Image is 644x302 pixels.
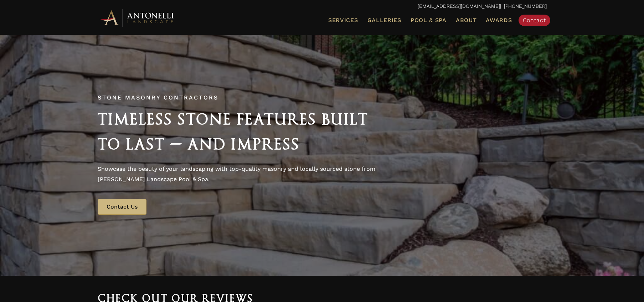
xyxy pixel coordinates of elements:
[328,17,358,23] span: Services
[418,3,500,9] a: [EMAIL_ADDRESS][DOMAIN_NAME]
[107,203,138,210] span: Contact Us
[483,16,515,25] a: Awards
[408,16,449,25] a: Pool & Spa
[453,16,480,25] a: About
[98,199,146,215] a: Contact Us
[98,94,218,101] span: Stone Masonry Contractors
[98,110,368,153] span: Timeless Stone Features Built to Last — and Impress
[98,8,176,27] img: Antonelli Horizontal Logo
[367,17,401,24] span: Galleries
[523,17,546,24] span: Contact
[365,16,404,25] a: Galleries
[411,17,447,24] span: Pool & Spa
[325,16,361,25] a: Services
[486,17,512,24] span: Awards
[456,17,477,23] span: About
[519,15,550,26] a: Contact
[98,165,375,183] span: Showcase the beauty of your landscaping with top-quality masonry and locally sourced stone from [...
[98,2,547,11] p: | [PHONE_NUMBER]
